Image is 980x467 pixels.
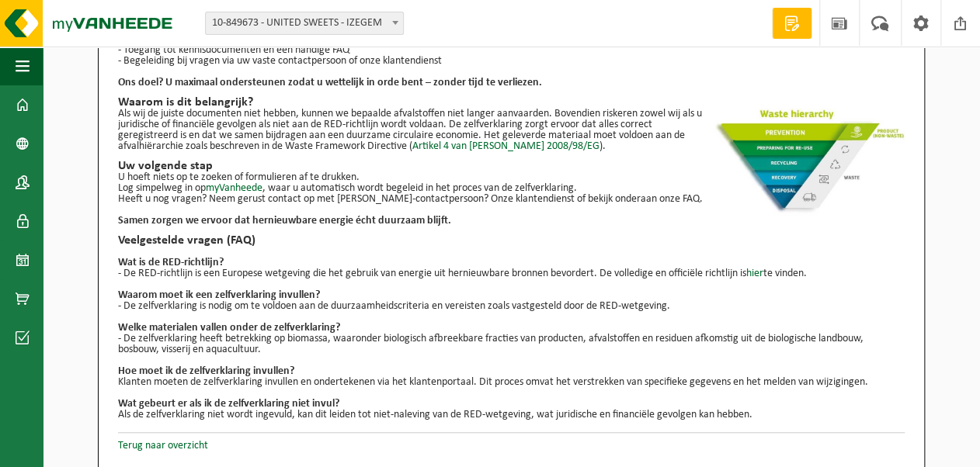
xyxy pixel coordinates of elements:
a: hier [746,268,763,279]
p: Als de zelfverklaring niet wordt ingevuld, kan dit leiden tot niet-naleving van de RED-wetgeving,... [118,410,905,420]
h2: Waarom is dit belangrijk? [118,96,905,109]
p: - De zelfverklaring is nodig om te voldoen aan de duurzaamheidscriteria en vereisten zoals vastge... [118,301,905,312]
p: U hoeft niets op te zoeken of formulieren af te drukken. Log simpelweg in op , waar u automatisch... [118,172,905,194]
p: Heeft u nog vragen? Neem gerust contact op met [PERSON_NAME]-contactpersoon? Onze klantendienst o... [118,194,905,205]
b: Wat is de RED-richtlijn? [118,257,224,268]
span: 10-849673 - UNITED SWEETS - IZEGEM [206,12,403,34]
strong: Ons doel? U maximaal ondersteunen zodat u wettelijk in orde bent – zonder tijd te verliezen. [118,77,542,88]
span: 10-849673 - UNITED SWEETS - IZEGEM [205,12,404,35]
p: Klanten moeten de zelfverklaring invullen en ondertekenen via het klantenportaal. Dit proces omva... [118,377,905,388]
b: Samen zorgen we ervoor dat hernieuwbare energie écht duurzaam blijft. [118,215,451,227]
p: - Toegang tot kennisdocumenten en een handige FAQ [118,45,905,56]
p: - De RED-richtlijn is een Europese wetgeving die het gebruik van energie uit hernieuwbare bronnen... [118,268,905,279]
b: Wat gebeurt er als ik de zelfverklaring niet invul? [118,398,339,410]
h2: Veelgestelde vragen (FAQ) [118,234,905,247]
b: Waarom moet ik een zelfverklaring invullen? [118,289,320,301]
p: - De zelfverklaring heeft betrekking op biomassa, waaronder biologisch afbreekbare fracties van p... [118,334,905,355]
p: Als wij de juiste documenten niet hebben, kunnen we bepaalde afvalstoffen niet langer aanvaarden.... [118,109,905,152]
a: myVanheede [206,182,262,194]
b: Welke materialen vallen onder de zelfverklaring? [118,322,340,334]
a: Terug naar overzicht [118,440,208,451]
h2: Uw volgende stap [118,160,905,172]
a: Artikel 4 van [PERSON_NAME] 2008/98/EG [412,140,599,152]
b: Hoe moet ik de zelfverklaring invullen? [118,365,294,377]
p: - Begeleiding bij vragen via uw vaste contactpersoon of onze klantendienst [118,56,905,67]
